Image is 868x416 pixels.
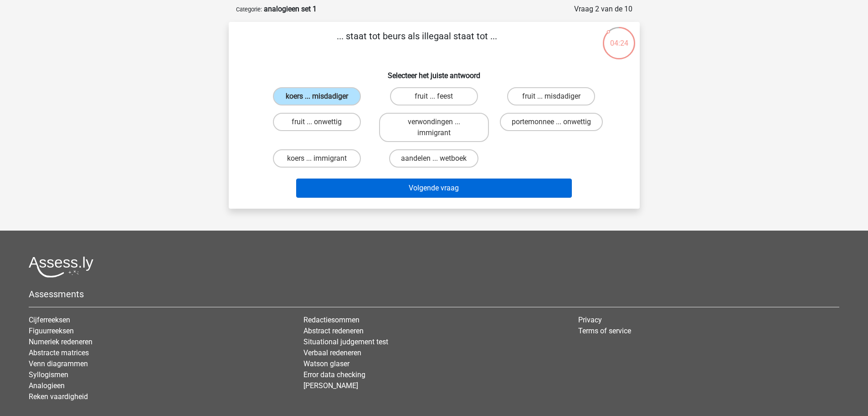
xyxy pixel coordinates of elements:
a: Privacy [578,316,602,324]
label: verwondingen ... immigrant [379,113,489,142]
div: Vraag 2 van de 10 [574,4,632,15]
button: Volgende vraag [296,179,572,198]
a: Reken vaardigheid [29,392,88,401]
p: ... staat tot beurs als illegaal staat tot ... [243,29,591,57]
strong: analogieen set 1 [264,5,317,13]
a: [PERSON_NAME] [303,381,358,390]
a: Numeriek redeneren [29,337,92,346]
label: fruit ... misdadiger [507,87,595,105]
a: Verbaal redeneren [303,348,361,357]
a: Syllogismen [29,370,68,379]
a: Terms of service [578,326,631,335]
a: Abstracte matrices [29,348,89,357]
a: Redactiesommen [303,316,360,324]
h5: Assessments [29,289,839,300]
a: Cijferreeksen [29,316,70,324]
a: Watson glaser [303,359,349,368]
a: Venn diagrammen [29,359,88,368]
label: portemonnee ... onwettig [500,113,603,131]
label: fruit ... onwettig [273,113,361,131]
img: Assessly logo [29,256,93,278]
label: aandelen ... wetboek [389,149,478,168]
label: koers ... immigrant [273,149,361,168]
div: 04:24 [602,26,636,49]
a: Analogieen [29,381,65,390]
small: Categorie: [236,6,262,13]
a: Figuurreeksen [29,326,74,335]
h6: Selecteer het juiste antwoord [243,64,625,80]
label: fruit ... feest [390,87,478,105]
label: koers ... misdadiger [273,87,361,105]
a: Abstract redeneren [303,326,364,335]
a: Situational judgement test [303,337,388,346]
a: Error data checking [303,370,365,379]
